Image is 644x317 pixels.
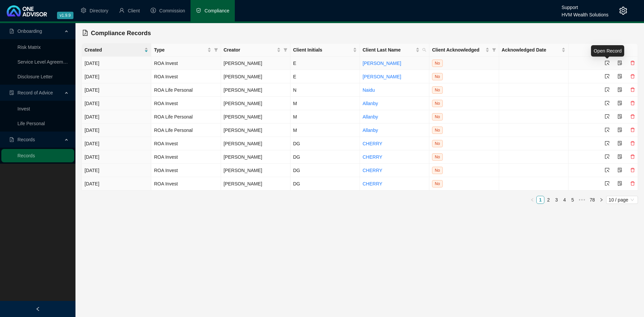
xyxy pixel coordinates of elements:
li: 1 [536,196,544,204]
td: DG [290,137,360,150]
div: Page Size [606,196,638,204]
a: Allanby [363,128,378,133]
span: [PERSON_NAME] [224,61,262,66]
span: Client Initials [293,46,352,54]
span: [PERSON_NAME] [224,114,262,120]
span: file-protect [618,114,622,119]
span: left [530,198,534,202]
span: Compliance [205,8,229,13]
span: Client Last Name [363,46,414,54]
div: Support [561,2,608,9]
span: [PERSON_NAME] [224,74,262,79]
span: Records [17,137,35,142]
td: [DATE] [82,57,151,70]
td: E [290,57,360,70]
span: No [432,73,442,80]
span: delete [630,87,635,92]
span: Created [85,46,143,54]
td: [DATE] [82,177,151,190]
span: ROA Invest [154,74,178,79]
span: delete [630,141,635,146]
span: filter [214,48,218,52]
a: CHERRY [363,181,382,186]
span: delete [630,74,635,79]
a: CHERRY [363,154,382,160]
span: [PERSON_NAME] [224,101,262,106]
span: file-protect [618,141,622,146]
span: select [605,114,609,119]
span: file-protect [618,128,622,132]
span: Client [128,8,140,13]
span: file-protect [618,74,622,79]
span: v1.9.9 [57,12,73,19]
a: Allanby [363,101,378,106]
span: delete [630,154,635,159]
th: Client Last Name [360,44,429,57]
td: DG [290,150,360,164]
span: select [605,141,609,146]
a: Naidu [363,87,375,93]
td: E [290,70,360,83]
span: No [432,153,442,161]
th: Acknowledged Date [499,44,569,57]
a: Allanby [363,114,378,120]
span: delete [630,114,635,119]
span: Creator [224,46,275,54]
span: ROA Invest [154,141,178,146]
a: Life Personal [17,121,45,126]
a: 78 [588,196,597,204]
span: No [432,113,442,121]
span: filter [491,45,497,55]
span: No [432,140,442,147]
th: Type [151,44,221,57]
span: search [421,45,428,55]
th: Creator [221,44,290,57]
span: select [605,74,609,79]
button: right [597,196,605,204]
span: ROA Life Personal [154,87,193,93]
li: 5 [569,196,577,204]
span: user [119,8,124,13]
a: 3 [553,196,560,204]
a: Disclosure Letter [17,74,53,79]
span: filter [492,48,496,52]
a: [PERSON_NAME] [363,74,401,79]
a: 2 [545,196,552,204]
td: [DATE] [82,150,151,164]
span: No [432,127,442,134]
span: Record of Advice [17,90,53,95]
span: file-pdf [82,30,88,36]
th: Client Acknowledged [429,44,499,57]
a: 5 [569,196,576,204]
span: [PERSON_NAME] [224,87,262,93]
td: M [290,110,360,124]
a: Service Level Agreement [17,59,70,65]
span: No [432,167,442,174]
span: left [36,307,40,311]
span: ROA Invest [154,101,178,106]
span: No [432,100,442,107]
li: Next 5 Pages [577,196,587,204]
span: file-protect [618,87,622,92]
span: delete [630,61,635,65]
span: file-protect [618,181,622,186]
td: [DATE] [82,97,151,110]
span: 10 / page [609,196,635,204]
td: M [290,124,360,137]
span: [PERSON_NAME] [224,154,262,160]
a: [PERSON_NAME] [363,61,401,66]
td: [DATE] [82,110,151,124]
span: right [599,198,603,202]
span: file-protect [618,154,622,159]
span: [PERSON_NAME] [224,168,262,173]
td: [DATE] [82,83,151,97]
span: ROA Invest [154,181,178,186]
th: Client Initials [290,44,360,57]
a: Risk Matrix [17,45,41,50]
span: dollar [151,8,156,13]
td: DG [290,164,360,177]
span: select [605,101,609,105]
td: [DATE] [82,164,151,177]
span: Type [154,46,206,54]
a: Records [17,153,35,158]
